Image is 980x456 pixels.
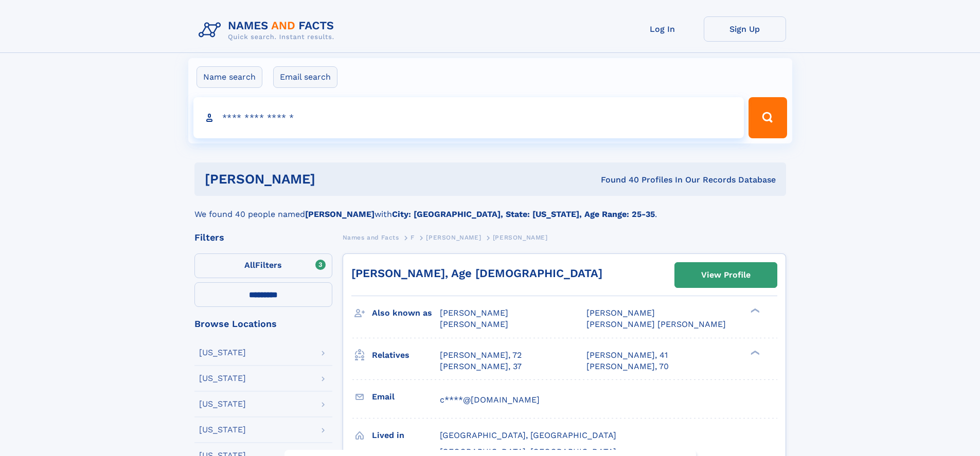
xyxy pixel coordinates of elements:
a: [PERSON_NAME], 70 [586,361,669,372]
a: View Profile [675,263,777,287]
label: Name search [197,66,262,88]
a: [PERSON_NAME], Age [DEMOGRAPHIC_DATA] [351,267,602,280]
span: F [411,234,415,241]
a: F [411,231,415,244]
b: [PERSON_NAME] [305,209,375,219]
span: [GEOGRAPHIC_DATA], [GEOGRAPHIC_DATA] [440,430,616,440]
div: ❯ [748,307,760,314]
div: [US_STATE] [199,426,246,434]
span: [PERSON_NAME] [PERSON_NAME] [586,319,726,329]
h3: Email [372,388,440,406]
div: Browse Locations [194,319,332,329]
div: ❯ [748,349,760,356]
button: Search Button [749,97,787,138]
div: [US_STATE] [199,349,246,357]
label: Email search [273,66,337,88]
a: Names and Facts [343,231,399,244]
a: [PERSON_NAME], 72 [440,350,522,361]
span: [PERSON_NAME] [426,234,481,241]
span: [PERSON_NAME] [440,319,508,329]
b: City: [GEOGRAPHIC_DATA], State: [US_STATE], Age Range: 25-35 [392,209,655,219]
a: [PERSON_NAME] [426,231,481,244]
a: [PERSON_NAME], 37 [440,361,522,372]
span: [PERSON_NAME] [493,234,548,241]
a: Sign Up [704,16,786,42]
h1: [PERSON_NAME] [205,173,458,186]
img: Logo Names and Facts [194,16,343,44]
h3: Lived in [372,427,440,444]
a: Log In [621,16,704,42]
div: View Profile [701,263,751,287]
a: [PERSON_NAME], 41 [586,350,668,361]
h3: Also known as [372,304,440,322]
div: Filters [194,233,332,242]
span: All [244,260,255,270]
span: [PERSON_NAME] [586,308,655,318]
div: Found 40 Profiles In Our Records Database [458,174,776,186]
div: [US_STATE] [199,400,246,408]
div: We found 40 people named with . [194,196,786,221]
span: [PERSON_NAME] [440,308,508,318]
label: Filters [194,253,332,278]
div: [US_STATE] [199,374,246,382]
input: search input [193,97,744,138]
h3: Relatives [372,346,440,364]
